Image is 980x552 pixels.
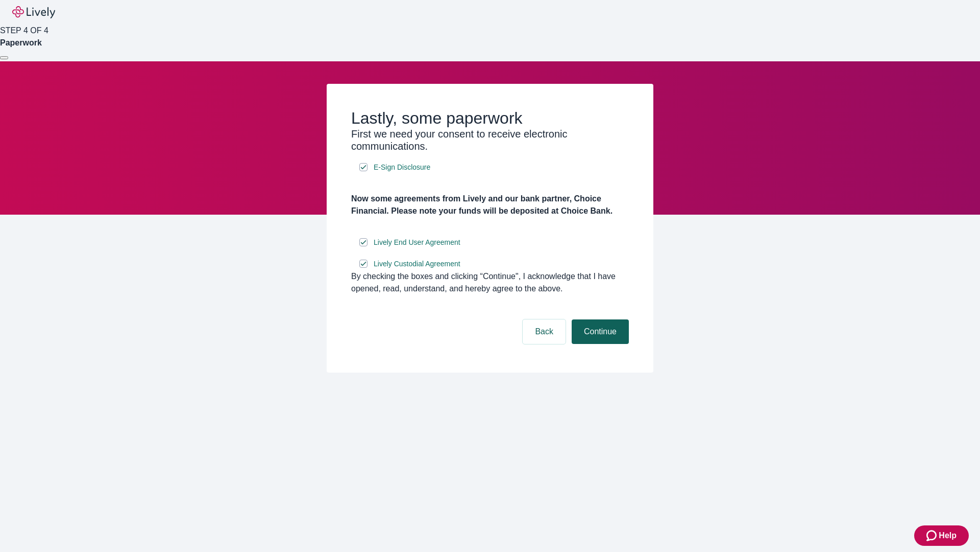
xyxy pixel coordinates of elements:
button: Back [523,319,566,344]
h3: First we need your consent to receive electronic communications. [351,128,629,152]
a: e-sign disclosure document [372,161,432,174]
h4: Now some agreements from Lively and our bank partner, Choice Financial. Please note your funds wi... [351,193,629,217]
a: e-sign disclosure document [372,258,462,270]
span: E-Sign Disclosure [374,162,430,173]
span: Lively End User Agreement [374,237,460,248]
button: Continue [572,319,629,344]
span: Help [939,530,957,542]
svg: Zendesk support icon [926,530,939,542]
span: Lively Custodial Agreement [374,259,460,269]
a: e-sign disclosure document [372,236,462,249]
h2: Lastly, some paperwork [351,108,629,128]
div: By checking the boxes and clicking “Continue", I acknowledge that I have opened, read, understand... [351,270,629,295]
button: Zendesk support iconHelp [914,525,969,546]
img: Lively [12,6,55,18]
